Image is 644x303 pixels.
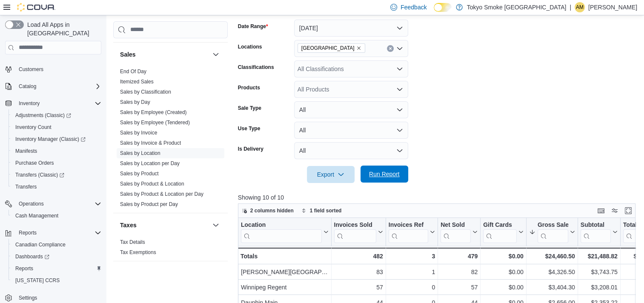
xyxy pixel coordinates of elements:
[2,198,105,210] button: Operations
[238,146,263,152] label: Is Delivery
[9,210,105,222] button: Cash Management
[120,140,181,146] span: Sales by Invoice & Product
[570,2,571,12] p: |
[334,221,376,229] div: Invoices Sold
[120,191,203,197] a: Sales by Product & Location per Day
[401,3,426,11] span: Feedback
[19,294,37,301] span: Settings
[294,101,408,118] button: All
[312,166,349,183] span: Export
[15,199,47,209] button: Operations
[120,150,160,156] a: Sales by Location
[9,133,105,145] a: Inventory Manager (Classic)
[211,220,221,230] button: Taxes
[12,146,101,156] span: Manifests
[389,221,435,243] button: Invoices Ref
[15,64,101,74] span: Customers
[12,211,62,221] a: Cash Management
[120,249,156,256] span: Tax Exemptions
[12,240,69,250] a: Canadian Compliance
[294,142,408,159] button: All
[2,80,105,92] button: Catalog
[120,170,159,177] span: Sales by Product
[307,166,355,183] button: Export
[238,206,297,216] button: 2 columns hidden
[19,229,37,236] span: Reports
[250,207,294,214] span: 2 columns hidden
[15,81,40,91] button: Catalog
[241,221,329,243] button: Location
[120,160,180,167] span: Sales by Location per Day
[241,282,329,292] div: Winnipeg Regent
[369,170,400,178] span: Run Report
[441,221,478,243] button: Net Sold
[120,129,157,136] span: Sales by Invoice
[387,45,394,52] button: Clear input
[12,252,53,262] a: Dashboards
[238,105,261,111] label: Sale Type
[19,100,40,107] span: Inventory
[9,157,105,169] button: Purchase Orders
[396,66,403,72] button: Open list of options
[241,267,329,277] div: [PERSON_NAME][GEOGRAPHIC_DATA]
[483,267,524,277] div: $0.00
[596,206,606,216] button: Keyboard shortcuts
[334,221,376,243] div: Invoices Sold
[12,182,40,192] a: Transfers
[120,109,187,116] span: Sales by Employee (Created)
[120,99,150,106] span: Sales by Day
[19,66,43,73] span: Customers
[15,64,47,74] a: Customers
[120,160,180,166] a: Sales by Location per Day
[120,50,136,59] h3: Sales
[529,221,575,243] button: Gross Sales
[15,136,86,143] span: Inventory Manager (Classic)
[12,170,68,180] a: Transfers (Classic)
[581,251,618,261] div: $21,488.82
[581,267,618,277] div: $3,743.75
[113,237,228,261] div: Taxes
[441,221,471,229] div: Net Sold
[120,50,209,59] button: Sales
[15,265,33,272] span: Reports
[12,110,74,120] a: Adjustments (Classic)
[389,251,435,261] div: 3
[120,119,190,126] span: Sales by Employee (Tendered)
[17,3,55,11] img: Cova
[389,221,428,229] div: Invoices Ref
[120,120,190,126] a: Sales by Employee (Tendered)
[576,2,584,12] span: AM
[334,221,383,243] button: Invoices Sold
[12,122,101,132] span: Inventory Count
[334,251,383,261] div: 482
[15,277,60,284] span: [US_STATE] CCRS
[238,125,260,132] label: Use Type
[467,2,567,12] p: Tokyo Smoke [GEOGRAPHIC_DATA]
[12,134,101,144] span: Inventory Manager (Classic)
[12,146,40,156] a: Manifests
[294,20,408,37] button: [DATE]
[2,63,105,75] button: Customers
[120,99,150,105] a: Sales by Day
[12,122,55,132] a: Inventory Count
[483,282,524,292] div: $0.00
[120,79,154,85] a: Itemized Sales
[120,69,146,74] a: End Of Day
[483,221,524,243] button: Gift Cards
[19,83,36,90] span: Catalog
[120,201,178,207] a: Sales by Product per Day
[12,275,63,286] a: [US_STATE] CCRS
[12,211,101,221] span: Cash Management
[120,89,171,95] span: Sales by Classification
[361,166,408,183] button: Run Report
[15,228,40,238] button: Reports
[120,89,171,95] a: Sales by Classification
[529,251,575,261] div: $24,460.50
[434,3,452,12] input: Dark Mode
[389,267,435,277] div: 1
[15,160,54,166] span: Purchase Orders
[9,263,105,274] button: Reports
[15,199,101,209] span: Operations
